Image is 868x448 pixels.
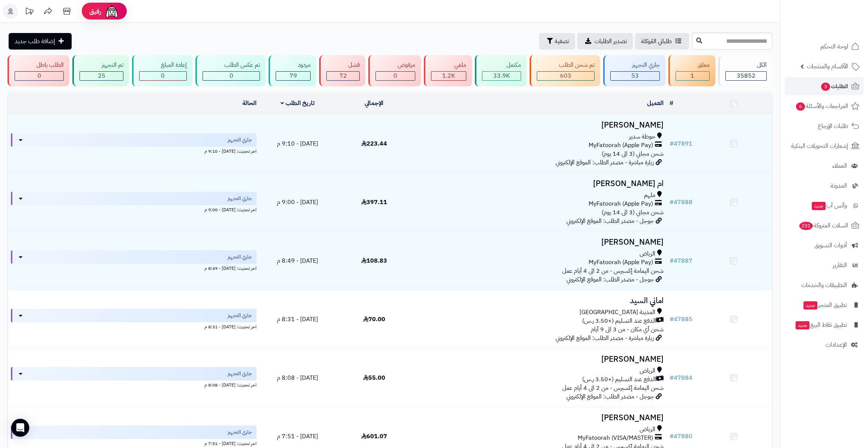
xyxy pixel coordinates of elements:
div: 603 [537,72,594,80]
span: # [670,256,674,265]
span: 6 [796,102,805,111]
span: وآتس آب [811,200,847,211]
a: تحديثات المنصة [20,4,39,21]
a: إعادة المبلغ 0 [131,55,194,86]
span: 25 [98,71,105,80]
span: الأقسام والمنتجات [807,61,848,72]
span: الإعدادات [826,340,847,350]
a: السلات المتروكة231 [785,216,863,235]
span: التقارير [833,260,847,271]
div: مكتمل [482,61,521,69]
div: 79 [276,72,310,80]
a: تصدير الطلبات [577,33,633,50]
div: 1158 [431,72,466,80]
span: 0 [161,71,165,80]
a: مردود 79 [267,55,317,86]
h3: [PERSON_NAME] [415,355,664,364]
span: شحن مجاني (3 الى 14 يوم) [602,149,664,158]
a: # [670,99,673,108]
div: الطلب باطل [15,61,64,69]
div: اخر تحديث: [DATE] - 9:10 م [11,147,257,155]
a: مرفوض 0 [367,55,422,86]
div: اخر تحديث: [DATE] - 8:49 م [11,264,257,272]
span: # [670,198,674,207]
span: التطبيقات والخدمات [801,280,847,290]
span: 603 [560,71,571,80]
div: معلق [676,61,709,69]
a: #47888 [670,198,692,207]
span: طلبات الإرجاع [818,121,848,131]
span: المدينة [GEOGRAPHIC_DATA] [580,308,655,317]
span: ملهم [644,191,655,200]
span: تطبيق المتجر [803,300,847,310]
a: المراجعات والأسئلة6 [785,97,863,115]
div: 25 [80,72,123,80]
span: إشعارات التحويلات البنكية [791,141,848,151]
a: العميل [647,99,664,108]
span: إضافة طلب جديد [15,37,55,46]
div: تم شحن الطلب [537,61,594,69]
span: جوجل - مصدر الطلب: الموقع الإلكتروني [566,216,654,226]
span: جاري التجهيز [228,370,252,377]
div: Open Intercom Messenger [11,419,29,437]
span: جاري التجهيز [228,136,252,144]
div: مرفوض [375,61,415,69]
span: [DATE] - 8:31 م [277,315,318,324]
span: شحن اليمامة إكسبرس - من 2 الى 4 أيام عمل [562,266,664,275]
a: طلباتي المُوكلة [635,33,689,50]
span: جوجل - مصدر الطلب: الموقع الإلكتروني [566,275,654,284]
a: التقارير [785,256,863,274]
span: الطلبات [820,81,848,92]
span: الدفع عند التسليم (+3.50 ر.س) [582,375,656,384]
span: العملاء [832,161,847,171]
span: المدونة [830,180,847,191]
span: MyFatoorah (Apple Pay) [589,200,653,208]
a: تطبيق المتجرجديد [785,296,863,314]
div: 0 [376,72,414,80]
a: إضافة طلب جديد [9,33,72,50]
span: زيارة مباشرة - مصدر الطلب: الموقع الإلكتروني [556,334,654,343]
span: MyFatoorah (Apple Pay) [589,141,653,150]
div: ملغي [431,61,466,69]
span: 1.2K [442,71,455,80]
div: فشل [326,61,360,69]
button: تصفية [539,33,575,50]
span: 33.9K [493,71,510,80]
span: لوحة التحكم [820,41,848,52]
a: الطلب باطل 0 [6,55,71,86]
div: تم التجهيز [80,61,123,69]
span: 35852 [737,71,755,80]
span: [DATE] - 9:10 م [277,139,318,148]
div: 0 [140,72,186,80]
div: اخر تحديث: [DATE] - 7:51 م [11,439,257,447]
span: جاري التجهيز [228,253,252,261]
a: فشل 72 [318,55,367,86]
h3: [PERSON_NAME] [415,238,664,247]
a: الطلبات3 [785,77,863,95]
a: تم التجهيز 25 [71,55,130,86]
h3: [PERSON_NAME] [415,413,664,422]
a: إشعارات التحويلات البنكية [785,137,863,155]
span: المراجعات والأسئلة [795,101,848,111]
div: 1 [676,72,709,80]
span: 70.00 [363,315,385,324]
span: 79 [290,71,297,80]
div: اخر تحديث: [DATE] - 8:31 م [11,322,257,330]
a: #47885 [670,315,692,324]
span: 55.00 [363,373,385,382]
span: طلباتي المُوكلة [641,37,672,46]
a: الحالة [242,99,257,108]
span: 231 [799,222,813,230]
span: جوجل - مصدر الطلب: الموقع الإلكتروني [566,392,654,401]
span: [DATE] - 8:08 م [277,373,318,382]
div: اخر تحديث: [DATE] - 8:08 م [11,380,257,388]
a: معلق 1 [667,55,716,86]
div: 53 [611,72,659,80]
span: 0 [38,71,41,80]
a: ملغي 1.2K [422,55,473,86]
span: رفيق [89,7,101,16]
h3: [PERSON_NAME] [415,121,664,129]
span: 53 [631,71,639,80]
span: 223.44 [361,139,387,148]
div: مردود [276,61,310,69]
